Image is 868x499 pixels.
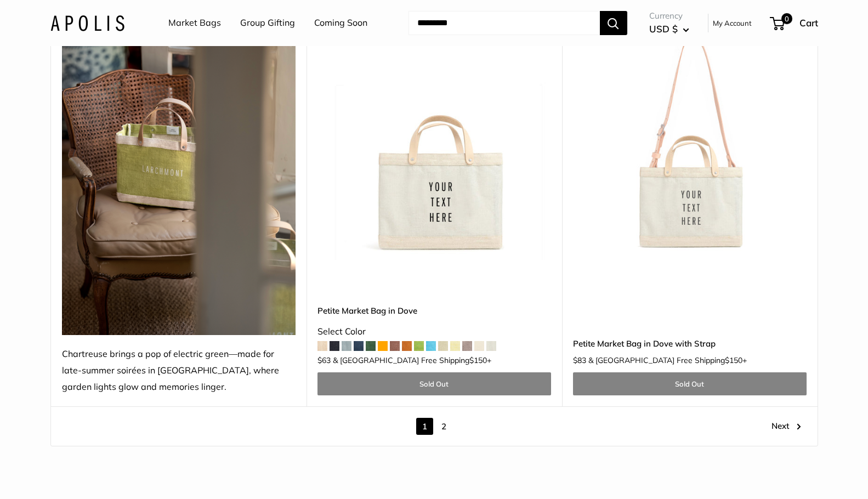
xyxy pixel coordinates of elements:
[573,355,586,365] span: $83
[317,304,551,317] a: Petite Market Bag in Dove
[649,20,689,38] button: USD $
[317,355,331,365] span: $63
[9,457,117,490] iframe: Sign Up via Text for Offers
[333,356,491,364] span: & [GEOGRAPHIC_DATA] Free Shipping +
[573,372,807,395] a: Sold Out
[725,355,742,365] span: $150
[469,355,487,365] span: $150
[317,26,551,260] img: Petite Market Bag in Dove
[314,15,367,31] a: Coming Soon
[771,14,818,32] a: 0 Cart
[168,15,221,31] a: Market Bags
[409,11,600,35] input: Search...
[781,13,792,24] span: 0
[435,418,452,435] a: 2
[317,324,551,340] div: Select Color
[317,372,551,395] a: Sold Out
[62,346,296,395] div: Chartreuse brings a pop of electric green—made for late-summer soirées in [GEOGRAPHIC_DATA], wher...
[573,26,807,260] img: Petite Market Bag in Dove with Strap
[649,8,689,24] span: Currency
[573,26,807,260] a: Petite Market Bag in Dove with StrapPetite Market Bag in Dove with Strap
[649,23,678,35] span: USD $
[771,418,801,435] a: Next
[317,26,551,260] a: Petite Market Bag in DovePetite Market Bag in Dove
[240,15,295,31] a: Group Gifting
[573,337,807,350] a: Petite Market Bag in Dove with Strap
[600,11,627,35] button: Search
[50,15,124,31] img: Apolis
[416,418,433,435] span: 1
[62,26,296,336] img: Chartreuse brings a pop of electric green—made for late-summer soirées in Larchmont, where garden...
[588,356,747,364] span: & [GEOGRAPHIC_DATA] Free Shipping +
[713,16,752,30] a: My Account
[799,17,818,29] span: Cart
